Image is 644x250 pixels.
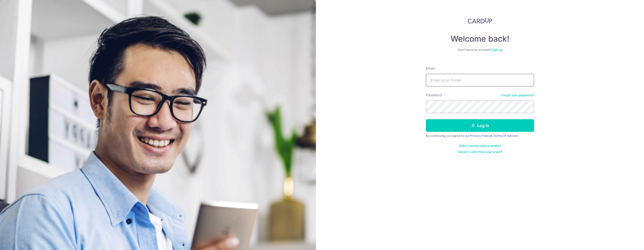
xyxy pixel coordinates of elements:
[459,144,501,148] a: Didn't receive unlock details?
[426,92,442,98] label: Password
[426,34,534,44] h4: Welcome back!
[468,18,492,24] img: CardUp Logo
[426,66,434,71] label: Email
[492,48,502,52] a: Sign up
[426,119,534,132] button: Log in
[470,134,491,138] a: Privacy Policy
[426,134,534,138] div: By continuing you agree to our &
[426,74,534,86] input: Enter your Email
[493,134,518,138] a: Terms Of Service
[501,93,534,97] a: Forgot your password?
[458,150,502,154] a: Haven't confirmed your email?
[426,48,534,52] div: Don’t have an account?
